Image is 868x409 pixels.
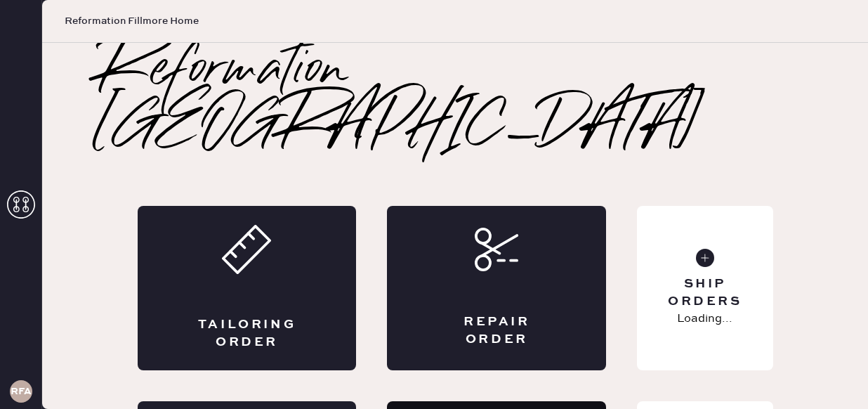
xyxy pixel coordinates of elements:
div: Tailoring Order [194,316,301,351]
span: Reformation Fillmore Home [65,14,199,28]
h3: RFA [11,387,32,396]
p: Loading... [677,311,732,327]
h2: Reformation [GEOGRAPHIC_DATA] [98,43,812,155]
div: Ship Orders [648,275,761,311]
div: Repair Order [443,313,550,349]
